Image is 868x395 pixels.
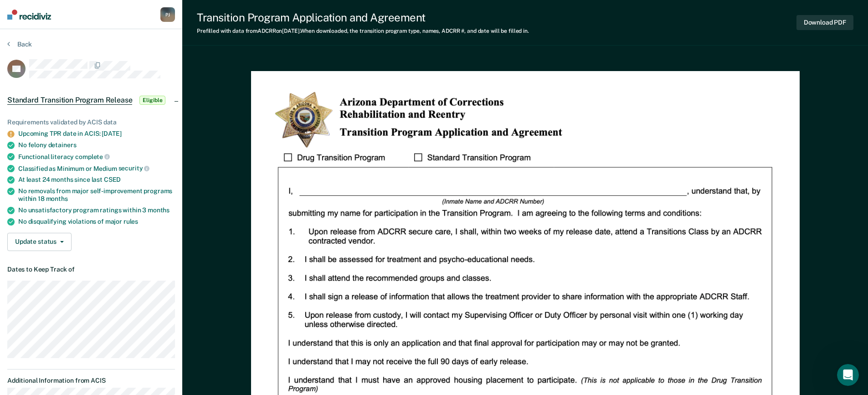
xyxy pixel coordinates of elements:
div: No felony [18,141,175,149]
div: Functional literacy [18,153,175,161]
button: PJ [160,7,175,22]
img: Recidiviz [7,10,51,20]
span: complete [75,153,110,160]
div: Transition Program Application and Agreement [197,11,529,24]
span: Eligible [139,96,165,105]
div: Requirements validated by ACIS data [7,118,175,126]
div: No removals from major self-improvement programs within 18 [18,187,175,203]
span: security [118,164,150,172]
div: P J [160,7,175,22]
div: Classified as Minimum or Medium [18,164,175,173]
span: detainers [48,141,77,149]
dt: Dates to Keep Track of [7,266,175,273]
button: Download PDF [796,15,853,30]
span: CSED [104,176,121,183]
button: Update status [7,233,72,251]
iframe: Intercom live chat [837,364,859,386]
div: No disqualifying violations of major [18,218,175,226]
div: No unsatisfactory program ratings within 3 [18,206,175,214]
div: Prefilled with data from ADCRR on [DATE] . When downloaded, the transition program type, names, A... [197,28,529,34]
span: rules [123,218,138,225]
dt: Additional Information from ACIS [7,377,175,385]
button: Back [7,40,32,48]
span: months [148,206,169,214]
span: months [46,195,68,202]
div: At least 24 months since last [18,176,175,184]
div: Upcoming TPR date in ACIS: [DATE] [18,130,175,138]
span: Standard Transition Program Release [7,96,132,105]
